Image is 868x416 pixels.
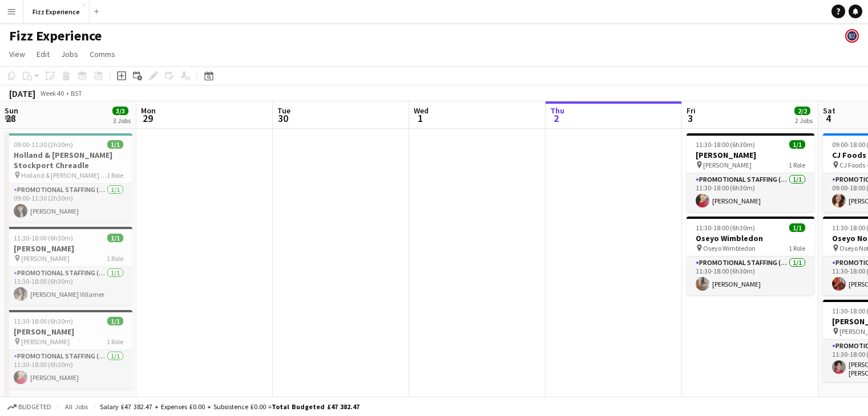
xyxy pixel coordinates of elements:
[141,105,156,116] span: Mon
[795,116,813,125] div: 2 Jobs
[9,49,25,59] span: View
[272,402,360,411] span: Total Budgeted £47 382.47
[5,227,132,305] app-job-card: 11:30-18:00 (6h30m)1/1[PERSON_NAME] [PERSON_NAME]1 RolePromotional Staffing (Brand Ambassadors)1/...
[277,105,290,116] span: Tue
[5,243,132,254] h3: [PERSON_NAME]
[685,112,696,125] span: 3
[696,140,755,149] span: 11:30-18:00 (6h30m)
[548,112,564,125] span: 2
[414,105,429,116] span: Wed
[687,105,696,116] span: Fri
[5,150,132,170] h3: Holland & [PERSON_NAME] Stockport Chreadle
[63,402,90,411] span: All jobs
[18,403,51,411] span: Budgeted
[5,47,30,62] a: View
[61,49,78,59] span: Jobs
[71,89,82,97] div: BST
[107,317,123,325] span: 1/1
[37,49,50,59] span: Edit
[32,47,54,62] a: Edit
[14,317,73,325] span: 11:30-18:00 (6h30m)
[112,107,128,115] span: 3/3
[100,402,360,411] div: Salary £47 382.47 + Expenses £0.00 + Subsistence £0.00 =
[5,183,132,222] app-card-role: Promotional Staffing (Brand Ambassadors)1/109:00-11:30 (2h30m)[PERSON_NAME]
[85,47,120,62] a: Comms
[794,107,810,115] span: 2/2
[9,27,102,44] h1: Fizz Experience
[139,112,156,125] span: 29
[3,112,18,125] span: 28
[789,161,805,169] span: 1 Role
[823,105,835,116] span: Sat
[107,337,123,346] span: 1 Role
[21,337,70,346] span: [PERSON_NAME]
[5,327,132,337] h3: [PERSON_NAME]
[5,267,132,305] app-card-role: Promotional Staffing (Brand Ambassadors)1/111:30-18:00 (6h30m)[PERSON_NAME] Villamer
[789,223,805,232] span: 1/1
[14,234,73,242] span: 11:30-18:00 (6h30m)
[687,173,814,212] app-card-role: Promotional Staffing (Brand Ambassadors)1/111:30-18:00 (6h30m)[PERSON_NAME]
[56,47,83,62] a: Jobs
[789,140,805,149] span: 1/1
[21,171,107,180] span: Holland & [PERSON_NAME] Stockport Cheadle
[687,150,814,160] h3: [PERSON_NAME]
[412,112,429,125] span: 1
[23,1,90,23] button: Fizz Experience
[14,140,73,149] span: 09:00-11:30 (2h30m)
[5,350,132,389] app-card-role: Promotional Staffing (Brand Ambassadors)1/111:30-18:00 (6h30m)[PERSON_NAME]
[107,140,123,149] span: 1/1
[5,310,132,389] app-job-card: 11:30-18:00 (6h30m)1/1[PERSON_NAME] [PERSON_NAME]1 RolePromotional Staffing (Brand Ambassadors)1/...
[21,254,70,263] span: [PERSON_NAME]
[107,234,123,242] span: 1/1
[90,49,115,59] span: Comms
[276,112,290,125] span: 30
[687,256,814,295] app-card-role: Promotional Staffing (Brand Ambassadors)1/111:30-18:00 (6h30m)[PERSON_NAME]
[113,116,131,125] div: 3 Jobs
[38,89,66,97] span: Week 40
[687,233,814,243] h3: Oseyo Wimbledon
[821,112,835,125] span: 4
[696,223,755,232] span: 11:30-18:00 (6h30m)
[687,133,814,212] app-job-card: 11:30-18:00 (6h30m)1/1[PERSON_NAME] [PERSON_NAME]1 RolePromotional Staffing (Brand Ambassadors)1/...
[703,161,752,169] span: [PERSON_NAME]
[5,133,132,222] app-job-card: 09:00-11:30 (2h30m)1/1Holland & [PERSON_NAME] Stockport Chreadle Holland & [PERSON_NAME] Stockpor...
[789,244,805,252] span: 1 Role
[6,401,53,413] button: Budgeted
[107,171,123,180] span: 1 Role
[5,105,18,116] span: Sun
[845,29,859,43] app-user-avatar: Fizz Admin
[703,244,756,252] span: Oseyo Wimbledon
[107,254,123,263] span: 1 Role
[550,105,564,116] span: Thu
[687,217,814,295] app-job-card: 11:30-18:00 (6h30m)1/1Oseyo Wimbledon Oseyo Wimbledon1 RolePromotional Staffing (Brand Ambassador...
[9,88,35,99] div: [DATE]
